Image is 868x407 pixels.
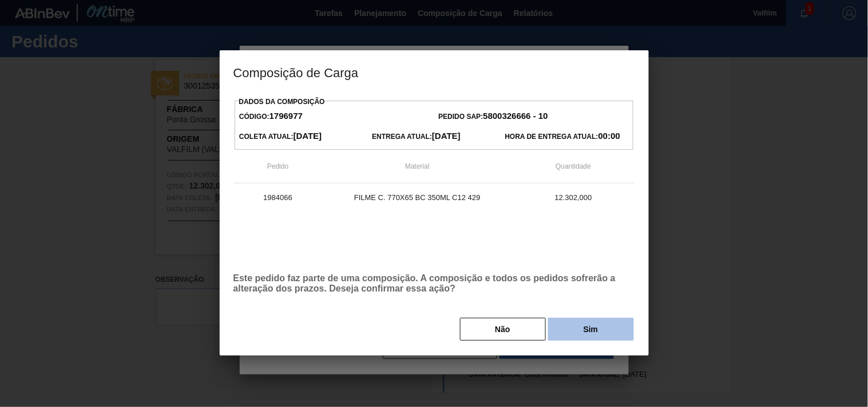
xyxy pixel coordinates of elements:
[460,318,546,341] button: Não
[233,183,323,212] td: 1984066
[294,131,322,141] strong: [DATE]
[372,133,461,141] span: Entrega Atual:
[239,113,303,121] span: Código:
[267,162,288,170] span: Pedido
[405,162,430,170] span: Material
[432,131,461,141] strong: [DATE]
[599,131,620,141] strong: 00:00
[548,318,634,341] button: Sim
[512,183,635,212] td: 12.302,000
[220,50,649,94] h3: Composição de Carga
[233,273,635,294] p: Este pedido faz parte de uma composição. A composição e todos os pedidos sofrerão a alteração dos...
[483,111,548,121] strong: 5800326666 - 10
[269,111,303,121] strong: 1796977
[239,133,322,141] span: Coleta Atual:
[439,113,548,121] span: Pedido SAP:
[556,162,591,170] span: Quantidade
[323,183,512,212] td: FILME C. 770X65 BC 350ML C12 429
[505,133,620,141] span: Hora de Entrega Atual:
[239,98,325,106] label: Dados da Composição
